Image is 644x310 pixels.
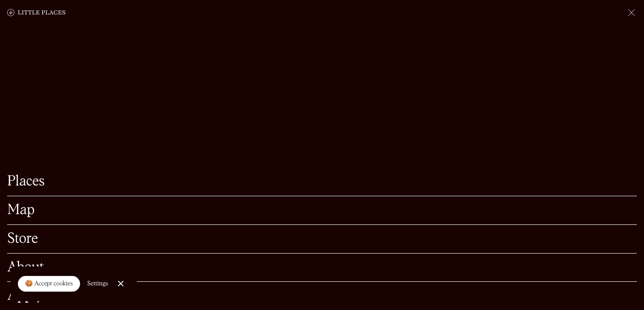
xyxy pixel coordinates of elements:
a: About [7,261,637,275]
a: Map [7,203,637,217]
a: Store [7,232,637,246]
a: Places [7,175,637,189]
a: Settings [87,274,108,294]
div: 🍪 Accept cookies [25,280,73,288]
a: Close Cookie Popup [112,275,130,293]
a: 🍪 Accept cookies [18,276,80,292]
a: Apply [7,289,637,303]
div: Settings [87,280,108,287]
